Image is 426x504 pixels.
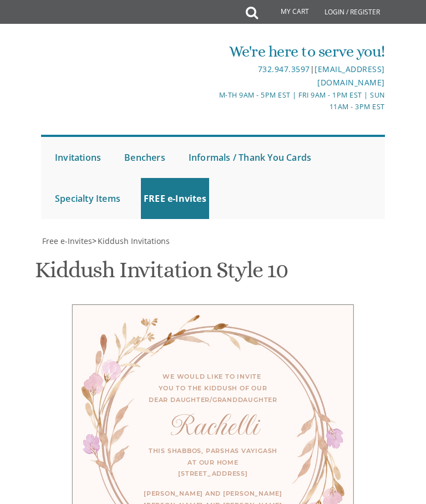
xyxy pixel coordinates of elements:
[257,1,317,23] a: My Cart
[42,236,92,246] span: Free e-Invites
[141,178,209,219] a: FREE e-Invites
[186,137,314,178] a: Informals / Thank You Cards
[214,40,385,63] div: We're here to serve you!
[97,236,170,246] a: Kiddush Invitations
[95,371,331,406] div: We would like to invite you to the kiddush of our dear daughter/granddaughter
[98,236,170,246] span: Kiddush Invitations
[95,420,331,431] div: Rachelli
[258,64,310,74] a: 732.947.3597
[35,258,288,291] h1: Kiddush Invitation Style 10
[92,236,170,246] span: >
[315,64,385,88] a: [EMAIL_ADDRESS][DOMAIN_NAME]
[41,236,92,246] a: Free e-Invites
[214,63,385,89] div: |
[95,445,331,480] div: This Shabbos, Parshas Vayigash at our home [STREET_ADDRESS]
[52,137,104,178] a: Invitations
[214,89,385,113] div: M-Th 9am - 5pm EST | Fri 9am - 1pm EST | Sun 11am - 3pm EST
[52,178,123,219] a: Specialty Items
[121,137,168,178] a: Benchers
